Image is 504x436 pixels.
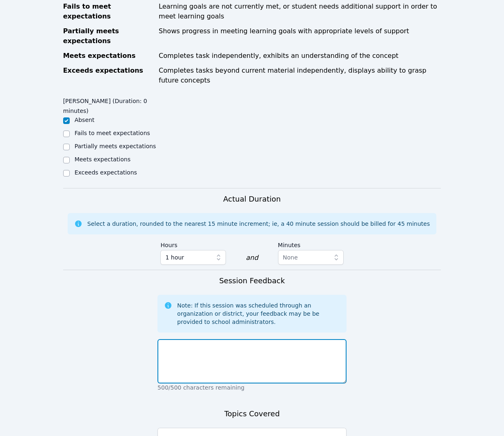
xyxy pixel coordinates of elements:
[283,254,298,261] span: None
[75,117,95,123] label: Absent
[75,156,131,163] label: Meets expectations
[63,26,154,46] div: Partially meets expectations
[63,51,154,61] div: Meets expectations
[246,253,258,263] div: and
[75,169,137,176] label: Exceeds expectations
[75,143,156,149] label: Partially meets expectations
[224,408,280,420] h3: Topics Covered
[63,94,157,116] legend: [PERSON_NAME] (Duration: 0 minutes)
[75,130,150,136] label: Fails to meet expectations
[63,2,154,21] div: Fails to meet expectations
[87,220,430,228] div: Select a duration, rounded to the nearest 15 minute increment; ie, a 40 minute session should be ...
[278,238,344,250] label: Minutes
[159,26,441,46] div: Shows progress in meeting learning goals with appropriate levels of support
[63,66,154,85] div: Exceeds expectations
[160,250,226,265] button: 1 hour
[159,2,441,21] div: Learning goals are not currently met, or student needs additional support in order to meet learni...
[165,252,184,262] span: 1 hour
[223,193,281,205] h3: Actual Duration
[159,66,441,85] div: Completes tasks beyond current material independently, displays ability to grasp future concepts
[177,301,340,326] div: Note: If this session was scheduled through an organization or district, your feedback may be be ...
[160,238,226,250] label: Hours
[278,250,344,265] button: None
[219,275,285,287] h3: Session Feedback
[159,51,441,61] div: Completes task independently, exhibits an understanding of the concept
[157,383,347,392] p: 500/500 characters remaining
